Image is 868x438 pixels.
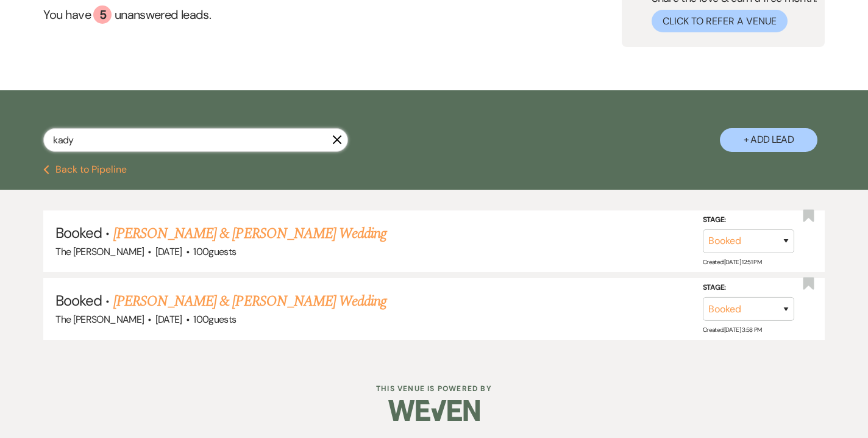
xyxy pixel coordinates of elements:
input: Search by name, event date, email address or phone number [43,128,348,152]
span: Booked [55,223,102,242]
a: [PERSON_NAME] & [PERSON_NAME] Wedding [113,223,386,245]
button: Back to Pipeline [43,165,127,174]
span: 100 guests [193,313,236,326]
span: 100 guests [193,245,236,258]
img: Weven Logo [388,389,480,432]
span: The [PERSON_NAME] [55,245,144,258]
a: You have 5 unanswered leads. [43,5,486,24]
label: Stage: [703,281,794,295]
span: Created: [DATE] 3:58 PM [703,326,762,334]
span: Created: [DATE] 12:51 PM [703,258,761,266]
span: Booked [55,291,102,310]
div: 5 [93,5,112,24]
button: Click to Refer a Venue [652,10,788,32]
span: The [PERSON_NAME] [55,313,144,326]
button: + Add Lead [720,128,817,152]
span: [DATE] [155,245,182,258]
label: Stage: [703,214,794,227]
a: [PERSON_NAME] & [PERSON_NAME] Wedding [113,290,386,312]
span: [DATE] [155,313,182,326]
